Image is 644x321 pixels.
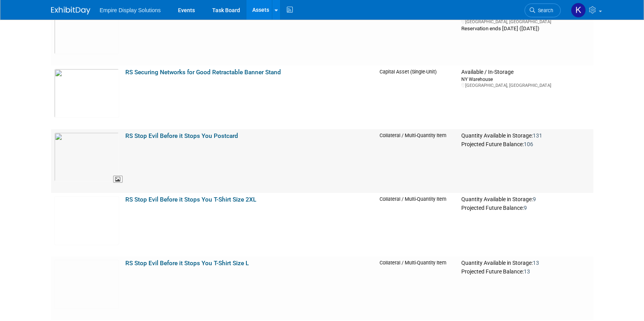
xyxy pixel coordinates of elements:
div: [GEOGRAPHIC_DATA], [GEOGRAPHIC_DATA] [461,83,590,88]
div: NY Warehouse [461,76,590,83]
span: Empire Display Solutions [100,7,161,13]
span: Search [535,7,553,13]
div: Quantity Available in Storage: [461,196,590,203]
span: 9 [524,205,527,211]
td: Collateral / Multi-Quantity Item [376,257,459,320]
img: Katelyn Hurlock [571,3,586,18]
img: ExhibitDay [51,7,90,15]
div: Quantity Available in Storage: [461,132,590,139]
a: RS Stop Evil Before it Stops You T-Shirt Size L [125,260,249,267]
td: Capital Asset (Single-Unit) [376,2,459,66]
div: Projected Future Balance: [461,267,590,275]
span: 131 [533,132,542,139]
a: RS Stop Evil Before it Stops You T-Shirt Size 2XL [125,196,256,203]
td: Capital Asset (Single-Unit) [376,66,459,129]
div: Projected Future Balance: [461,203,590,212]
span: 9 [533,196,536,202]
span: 13 [524,268,530,275]
div: Projected Future Balance: [461,139,590,148]
div: [GEOGRAPHIC_DATA], [GEOGRAPHIC_DATA] [461,19,590,25]
td: Collateral / Multi-Quantity Item [376,129,459,193]
a: Search [525,4,561,17]
span: 13 [533,260,539,266]
td: Collateral / Multi-Quantity Item [376,193,459,257]
span: View Asset Image [113,176,123,183]
div: Quantity Available in Storage: [461,260,590,267]
div: Available / In-Storage [461,69,590,76]
a: RS Securing Networks for Good Retractable Banner Stand [125,69,281,76]
span: 106 [524,141,533,147]
a: RS Stop Evil Before it Stops You Postcard [125,132,238,139]
div: Reservation ends [DATE] ([DATE]) [461,25,590,32]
